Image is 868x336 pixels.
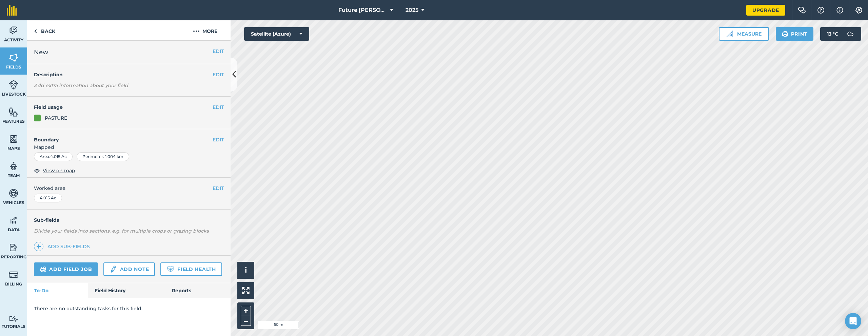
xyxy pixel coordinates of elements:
[827,27,838,41] span: 13 ° C
[34,82,128,88] em: Add extra information about your field
[34,166,40,175] img: svg+xml;base64,PHN2ZyB4bWxucz0iaHR0cDovL3d3dy53My5vcmcvMjAwMC9zdmciIHdpZHRoPSIxOCIgaGVpZ2h0PSIyNC...
[9,188,18,198] img: svg+xml;base64,PD94bWwgdmVyc2lvbj0iMS4wIiBlbmNvZGluZz0idXRmLTgiPz4KPCEtLSBHZW5lcmF0b3I6IEFkb2JlIE...
[77,152,129,161] div: Perimeter : 1.004 km
[245,266,247,274] span: i
[34,194,62,202] div: 4.015 Ac
[103,262,155,276] a: Add note
[34,27,37,35] img: svg+xml;base64,PHN2ZyB4bWxucz0iaHR0cDovL3d3dy53My5vcmcvMjAwMC9zdmciIHdpZHRoPSI5IiBoZWlnaHQ9IjI0Ii...
[9,215,18,225] img: svg+xml;base64,PD94bWwgdmVyc2lvbj0iMS4wIiBlbmNvZGluZz0idXRmLTgiPz4KPCEtLSBHZW5lcmF0b3I6IEFkb2JlIE...
[798,7,806,14] img: Two speech bubbles overlapping with the left bubble in the forefront
[213,47,224,55] button: EDIT
[34,103,213,111] h4: Field usage
[820,27,861,41] button: 13 °C
[34,184,224,192] span: Worked area
[27,283,88,298] a: To-Do
[855,7,863,14] img: A cog icon
[34,242,93,251] a: Add sub-fields
[726,31,733,37] img: Ruler icon
[7,5,17,16] img: fieldmargin Logo
[9,316,18,322] img: svg+xml;base64,PD94bWwgdmVyc2lvbj0iMS4wIiBlbmNvZGluZz0idXRmLTgiPz4KPCEtLSBHZW5lcmF0b3I6IEFkb2JlIE...
[244,27,309,41] button: Satellite (Azure)
[719,27,769,41] button: Measure
[34,262,98,276] a: Add field job
[213,136,224,143] button: EDIT
[241,306,251,316] button: +
[213,71,224,78] button: EDIT
[9,107,18,117] img: svg+xml;base64,PHN2ZyB4bWxucz0iaHR0cDovL3d3dy53My5vcmcvMjAwMC9zdmciIHdpZHRoPSI1NiIgaGVpZ2h0PSI2MC...
[36,242,41,251] img: svg+xml;base64,PHN2ZyB4bWxucz0iaHR0cDovL3d3dy53My5vcmcvMjAwMC9zdmciIHdpZHRoPSIxNCIgaGVpZ2h0PSIyNC...
[817,7,825,14] img: A question mark icon
[45,114,67,122] div: PASTURE
[27,216,231,224] h4: Sub-fields
[9,270,18,280] img: svg+xml;base64,PD94bWwgdmVyc2lvbj0iMS4wIiBlbmNvZGluZz0idXRmLTgiPz4KPCEtLSBHZW5lcmF0b3I6IEFkb2JlIE...
[110,265,117,273] img: svg+xml;base64,PD94bWwgdmVyc2lvbj0iMS4wIiBlbmNvZGluZz0idXRmLTgiPz4KPCEtLSBHZW5lcmF0b3I6IEFkb2JlIE...
[406,6,418,14] span: 2025
[237,262,254,279] button: i
[9,53,18,63] img: svg+xml;base64,PHN2ZyB4bWxucz0iaHR0cDovL3d3dy53My5vcmcvMjAwMC9zdmciIHdpZHRoPSI1NiIgaGVpZ2h0PSI2MC...
[213,184,224,192] button: EDIT
[782,30,788,38] img: svg+xml;base64,PHN2ZyB4bWxucz0iaHR0cDovL3d3dy53My5vcmcvMjAwMC9zdmciIHdpZHRoPSIxOSIgaGVpZ2h0PSIyNC...
[27,143,231,151] span: Mapped
[9,161,18,171] img: svg+xml;base64,PD94bWwgdmVyc2lvbj0iMS4wIiBlbmNvZGluZz0idXRmLTgiPz4KPCEtLSBHZW5lcmF0b3I6IEFkb2JlIE...
[34,228,209,234] em: Divide your fields into sections, e.g. for multiple crops or grazing blocks
[180,20,231,40] button: More
[213,103,224,111] button: EDIT
[88,283,165,298] a: Field History
[40,265,46,273] img: svg+xml;base64,PD94bWwgdmVyc2lvbj0iMS4wIiBlbmNvZGluZz0idXRmLTgiPz4KPCEtLSBHZW5lcmF0b3I6IEFkb2JlIE...
[836,6,843,14] img: svg+xml;base64,PHN2ZyB4bWxucz0iaHR0cDovL3d3dy53My5vcmcvMjAwMC9zdmciIHdpZHRoPSIxNyIgaGVpZ2h0PSIxNy...
[160,262,222,276] a: Field Health
[34,166,75,175] button: View on map
[9,80,18,90] img: svg+xml;base64,PD94bWwgdmVyc2lvbj0iMS4wIiBlbmNvZGluZz0idXRmLTgiPz4KPCEtLSBHZW5lcmF0b3I6IEFkb2JlIE...
[193,27,200,35] img: svg+xml;base64,PHN2ZyB4bWxucz0iaHR0cDovL3d3dy53My5vcmcvMjAwMC9zdmciIHdpZHRoPSIyMCIgaGVpZ2h0PSIyNC...
[746,5,785,16] a: Upgrade
[34,71,224,78] h4: Description
[43,167,75,174] span: View on map
[845,313,861,329] div: Open Intercom Messenger
[9,242,18,253] img: svg+xml;base64,PD94bWwgdmVyc2lvbj0iMS4wIiBlbmNvZGluZz0idXRmLTgiPz4KPCEtLSBHZW5lcmF0b3I6IEFkb2JlIE...
[27,20,62,40] a: Back
[241,316,251,326] button: –
[9,134,18,144] img: svg+xml;base64,PHN2ZyB4bWxucz0iaHR0cDovL3d3dy53My5vcmcvMjAwMC9zdmciIHdpZHRoPSI1NiIgaGVpZ2h0PSI2MC...
[242,287,250,294] img: Four arrows, one pointing top left, one top right, one bottom right and the last bottom left
[776,27,814,41] button: Print
[9,25,18,36] img: svg+xml;base64,PD94bWwgdmVyc2lvbj0iMS4wIiBlbmNvZGluZz0idXRmLTgiPz4KPCEtLSBHZW5lcmF0b3I6IEFkb2JlIE...
[844,27,857,41] img: svg+xml;base64,PD94bWwgdmVyc2lvbj0iMS4wIiBlbmNvZGluZz0idXRmLTgiPz4KPCEtLSBHZW5lcmF0b3I6IEFkb2JlIE...
[34,305,224,312] p: There are no outstanding tasks for this field.
[34,47,48,57] span: New
[165,283,231,298] a: Reports
[338,6,387,14] span: Future [PERSON_NAME]'s Run
[34,152,73,161] div: Area : 4.015 Ac
[27,129,213,143] h4: Boundary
